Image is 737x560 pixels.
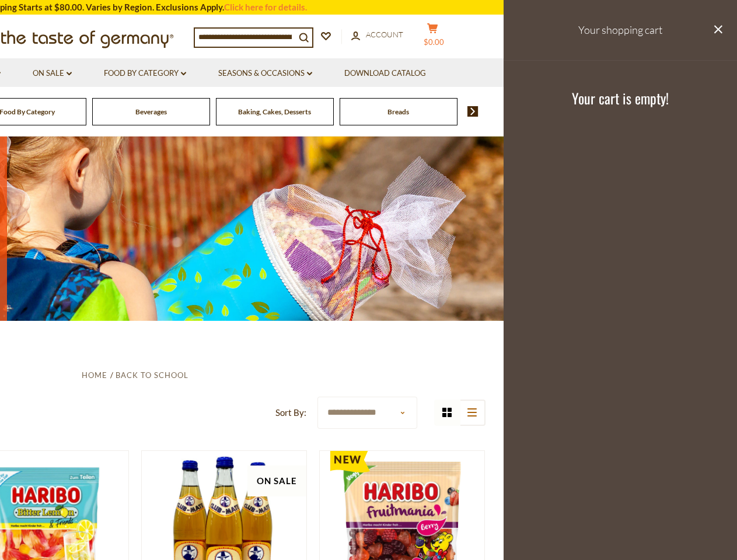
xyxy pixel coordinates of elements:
a: Baking, Cakes, Desserts [238,107,311,116]
a: Seasons & Occasions [218,67,312,80]
a: Breads [387,107,409,116]
img: next arrow [467,106,478,117]
a: Account [351,29,403,41]
h3: Your cart is empty! [518,89,722,107]
a: Download Catalog [344,67,426,80]
label: Sort By: [275,405,306,420]
span: $0.00 [424,37,444,47]
a: Food By Category [104,67,186,80]
a: Beverages [135,107,167,116]
a: Home [82,370,107,380]
a: On Sale [33,67,72,80]
span: Account [366,30,403,39]
button: $0.00 [415,23,450,52]
a: Click here for details. [224,2,307,12]
a: Back to School [116,370,188,380]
